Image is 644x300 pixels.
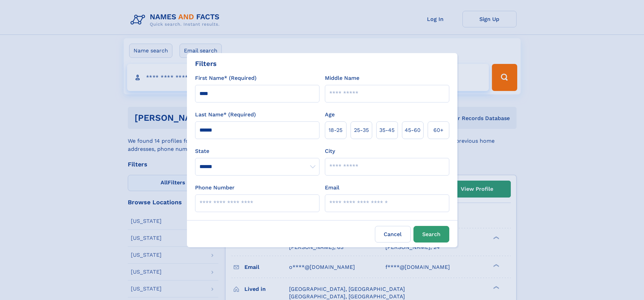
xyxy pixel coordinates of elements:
[329,126,342,134] span: 18‑25
[195,111,256,119] label: Last Name* (Required)
[413,226,449,243] button: Search
[195,184,235,192] label: Phone Number
[354,126,369,134] span: 25‑35
[375,226,411,243] label: Cancel
[379,126,395,134] span: 35‑45
[325,184,339,192] label: Email
[325,111,335,119] label: Age
[433,126,444,134] span: 60+
[405,126,421,134] span: 45‑60
[195,147,319,155] label: State
[195,59,217,69] div: Filters
[325,74,359,82] label: Middle Name
[325,147,335,155] label: City
[195,74,257,82] label: First Name* (Required)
